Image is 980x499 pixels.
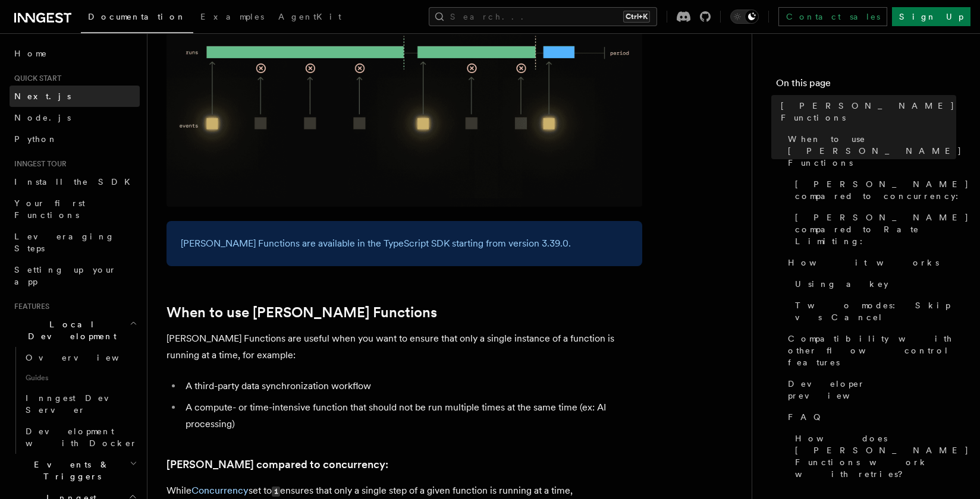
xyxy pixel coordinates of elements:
p: [PERSON_NAME] Functions are useful when you want to ensure that only a single instance of a funct... [167,330,642,364]
a: Sign Up [892,7,970,26]
span: Inngest tour [10,159,67,169]
span: Leveraging Steps [14,232,115,253]
button: Search...Ctrl+K [429,7,657,26]
a: Python [10,128,140,150]
a: AgentKit [271,4,348,32]
span: Python [14,134,58,144]
a: Node.js [10,107,140,128]
span: Next.js [14,91,71,101]
span: Quick start [10,74,61,83]
span: Examples [200,12,264,21]
span: Two modes: Skip vs Cancel [795,299,956,323]
span: Node.js [14,113,71,122]
span: Documentation [88,12,186,21]
a: Two modes: Skip vs Cancel [790,295,956,328]
span: Inngest Dev Server [26,393,127,415]
a: Compatibility with other flow control features [783,328,956,373]
span: Compatibility with other flow control features [788,333,956,368]
span: [PERSON_NAME] Functions [781,100,956,124]
button: Events & Triggers [10,454,140,487]
a: Inngest Dev Server [21,387,140,421]
span: Install the SDK [14,177,137,187]
a: Leveraging Steps [10,226,140,259]
a: When to use [PERSON_NAME] Functions [167,304,437,321]
a: Concurrency [191,485,249,496]
span: Setting up your app [14,265,117,286]
a: [PERSON_NAME] Functions [776,95,956,128]
a: Contact sales [778,7,887,26]
kbd: Ctrl+K [623,11,650,23]
span: Using a key [795,278,888,290]
span: Guides [21,368,140,387]
a: Examples [193,4,271,32]
span: Your first Functions [14,198,85,220]
button: Toggle dark mode [730,10,759,24]
span: [PERSON_NAME] compared to concurrency: [795,178,969,202]
li: A third-party data synchronization workflow [182,378,642,394]
code: 1 [272,487,280,497]
a: How does [PERSON_NAME] Functions work with retries? [790,428,956,485]
div: Local Development [10,347,140,454]
span: Development with Docker [26,427,137,448]
span: AgentKit [278,12,341,21]
a: [PERSON_NAME] compared to Rate Limiting: [790,207,956,252]
span: FAQ [788,411,827,423]
a: Overview [21,347,140,368]
span: Overview [26,353,148,362]
a: Home [10,43,140,64]
a: Next.js [10,86,140,107]
span: [PERSON_NAME] compared to Rate Limiting: [795,211,969,247]
a: How it works [783,252,956,273]
span: Local Development [10,318,130,342]
span: Home [14,48,48,59]
a: Your first Functions [10,192,140,226]
a: [PERSON_NAME] compared to concurrency: [790,173,956,207]
span: How it works [788,257,939,269]
a: Using a key [790,273,956,295]
a: Install the SDK [10,171,140,192]
a: [PERSON_NAME] compared to concurrency: [167,456,388,473]
span: When to use [PERSON_NAME] Functions [788,133,962,169]
a: FAQ [783,406,956,428]
li: A compute- or time-intensive function that should not be run multiple times at the same time (ex:... [182,399,642,432]
p: [PERSON_NAME] Functions are available in the TypeScript SDK starting from version 3.39.0. [181,235,628,252]
h4: On this page [776,76,956,95]
span: Events & Triggers [10,459,130,482]
span: Features [10,302,49,311]
a: Setting up your app [10,259,140,292]
a: Developer preview [783,373,956,406]
span: How does [PERSON_NAME] Functions work with retries? [795,432,969,480]
a: Development with Docker [21,421,140,454]
a: Documentation [81,4,193,33]
a: When to use [PERSON_NAME] Functions [783,128,956,173]
span: Developer preview [788,378,956,402]
button: Local Development [10,314,140,347]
